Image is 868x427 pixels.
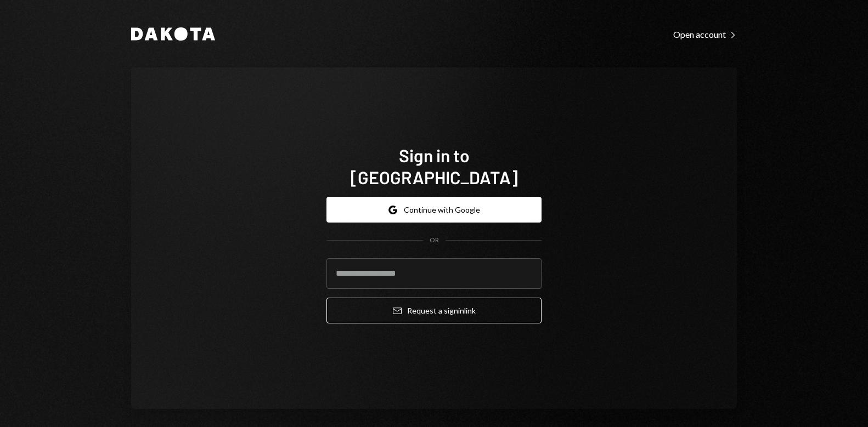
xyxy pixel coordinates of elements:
div: Open account [673,29,737,40]
div: OR [430,236,439,245]
h1: Sign in to [GEOGRAPHIC_DATA] [326,144,542,188]
a: Open account [673,28,737,40]
button: Request a signinlink [326,298,542,323]
button: Continue with Google [326,197,542,223]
